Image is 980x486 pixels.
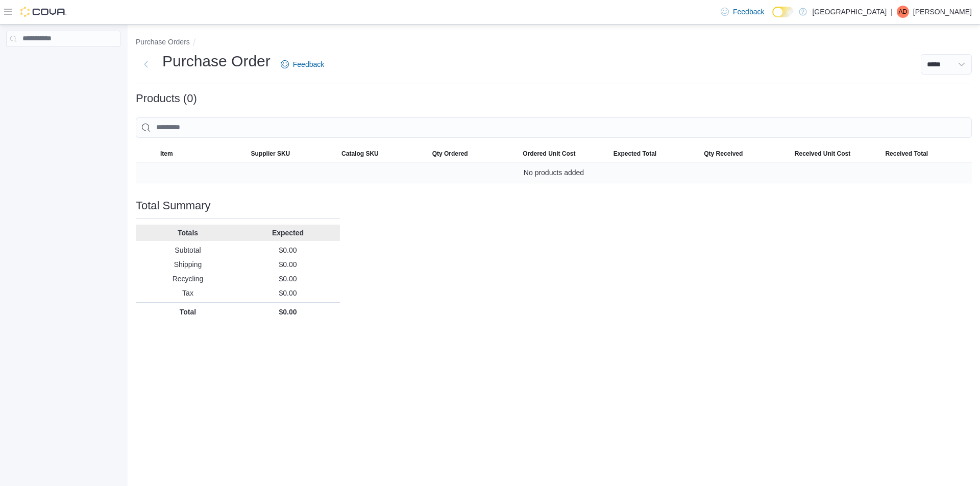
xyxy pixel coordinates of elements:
[136,38,190,46] button: Purchase Orders
[897,6,909,18] div: Alex Dean
[240,274,336,284] p: $0.00
[772,7,794,17] input: Dark Mode
[432,150,468,158] span: Qty Ordered
[136,200,211,212] h3: Total Summary
[240,259,336,270] p: $0.00
[812,6,887,18] p: [GEOGRAPHIC_DATA]
[240,245,336,255] p: $0.00
[240,288,336,298] p: $0.00
[733,7,764,17] span: Feedback
[140,307,236,317] p: Total
[913,6,972,18] p: [PERSON_NAME]
[240,228,336,238] p: Expected
[6,49,120,74] nav: Complex example
[140,288,236,298] p: Tax
[136,54,156,75] button: Next
[791,145,881,162] button: Received Unit Cost
[609,145,700,162] button: Expected Total
[277,54,328,75] a: Feedback
[614,150,656,158] span: Expected Total
[717,2,768,22] a: Feedback
[891,6,893,18] p: |
[428,145,519,162] button: Qty Ordered
[136,92,197,105] h3: Products (0)
[160,150,173,158] span: Item
[140,259,236,270] p: Shipping
[337,145,428,162] button: Catalog SKU
[795,150,850,158] span: Received Unit Cost
[899,6,908,18] span: AD
[523,150,575,158] span: Ordered Unit Cost
[140,245,236,255] p: Subtotal
[524,166,584,179] span: No products added
[700,145,791,162] button: Qty Received
[881,145,972,162] button: Received Total
[140,274,236,284] p: Recycling
[240,307,336,317] p: $0.00
[885,150,928,158] span: Received Total
[341,150,379,158] span: Catalog SKU
[140,228,236,238] p: Totals
[156,145,247,162] button: Item
[293,59,324,69] span: Feedback
[704,150,743,158] span: Qty Received
[251,150,290,158] span: Supplier SKU
[20,7,66,17] img: Cova
[162,51,271,71] h1: Purchase Order
[519,145,609,162] button: Ordered Unit Cost
[136,37,972,49] nav: An example of EuiBreadcrumbs
[247,145,338,162] button: Supplier SKU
